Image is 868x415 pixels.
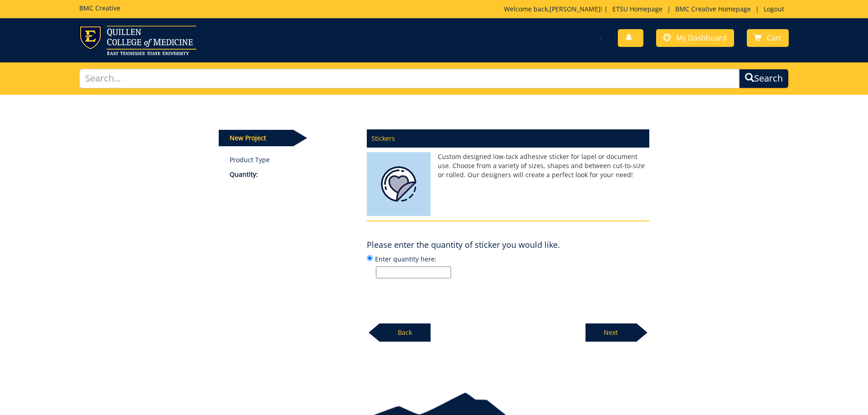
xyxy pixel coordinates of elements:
[671,5,755,13] a: BMC Creative Homepage
[367,255,373,261] input: Enter quantity here:
[79,69,740,88] input: Search...
[230,155,353,164] a: Product Type
[676,33,727,43] span: My Dashboard
[367,129,649,148] p: Stickers
[504,5,789,14] p: Welcome back, ! | | |
[367,241,560,250] h4: Please enter the quantity of sticker you would like.
[656,29,734,47] a: My Dashboard
[759,5,789,13] a: Logout
[79,26,196,55] img: ETSU logo
[367,254,649,278] label: Enter quantity here:
[739,69,789,88] button: Search
[376,266,451,278] input: Enter quantity here:
[608,5,667,13] a: ETSU Homepage
[747,29,789,47] a: Cart
[230,170,353,179] p: Quantity:
[586,323,637,342] p: Next
[380,323,431,342] p: Back
[79,5,120,11] h5: BMC Creative
[219,130,293,146] p: New Project
[767,33,781,43] span: Cart
[367,152,649,179] p: Custom designed low-tack adhesive sticker for lapel or document use. Choose from a variety of siz...
[550,5,601,13] a: [PERSON_NAME]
